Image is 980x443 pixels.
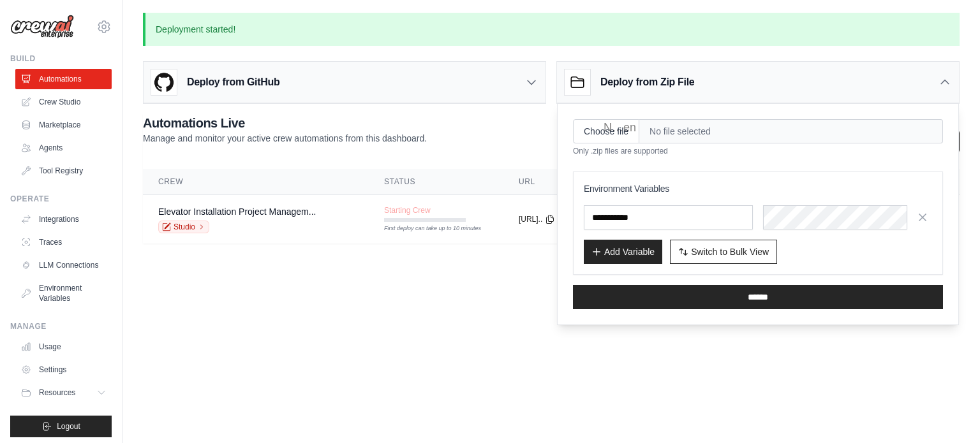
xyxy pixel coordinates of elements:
a: Elevator Installation Project Managem... [158,207,316,217]
span: Logout [57,421,80,432]
a: Automations [15,69,112,89]
h3: Environment Variables [584,182,932,195]
div: Build [10,54,112,64]
a: Traces [15,232,112,252]
button: Resources [15,382,112,403]
p: Manage and monitor your active crew automations from this dashboard. [143,132,427,145]
a: Studio [158,221,209,233]
p: Only .zip files are supported [573,146,943,156]
a: Agents [15,138,112,158]
a: Tool Registry [15,161,112,181]
a: Marketplace [15,115,112,135]
p: Deployment started! [143,13,960,46]
a: Integrations [15,209,112,229]
button: Switch to Bulk View [670,240,777,264]
img: GitHub Logo [151,69,177,95]
h3: Deploy from Zip File [600,75,694,90]
span: No file selected [639,119,943,143]
h2: Automations Live [143,114,427,132]
span: Starting Crew [384,205,431,215]
a: Crew Studio [15,92,112,112]
span: Switch to Bulk View [691,245,769,258]
a: Settings [15,359,112,380]
button: Add Variable [584,240,662,264]
input: Choose file [573,119,639,143]
span: Resources [39,388,75,398]
div: Operate [10,194,112,204]
div: Manage [10,321,112,331]
h3: Deploy from GitHub [187,75,279,90]
button: Logout [10,416,112,437]
a: Environment Variables [15,278,112,309]
th: Crew [143,169,369,195]
a: LLM Connections [15,255,112,275]
div: First deploy can take up to 10 minutes [384,224,466,233]
th: Status [369,169,503,195]
th: URL [503,169,584,195]
img: Logo [10,15,74,39]
a: Usage [15,337,112,357]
